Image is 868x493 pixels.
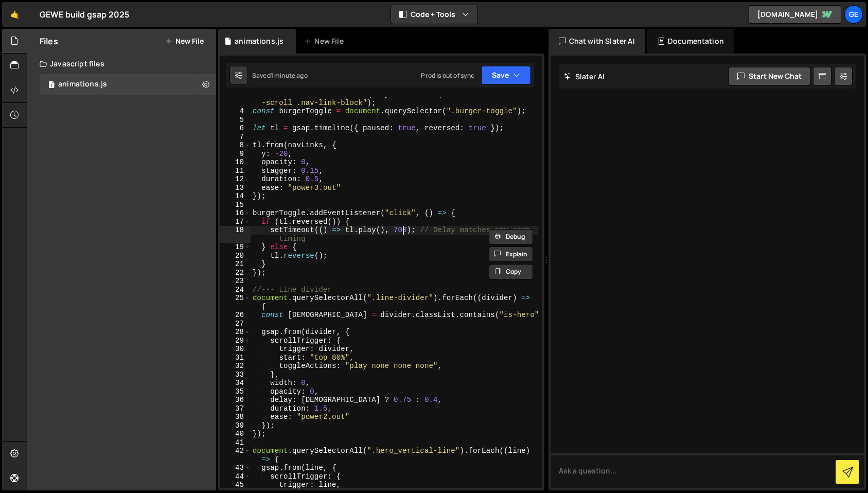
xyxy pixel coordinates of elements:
[729,67,810,85] button: Start new chat
[220,328,251,337] div: 28
[252,71,308,80] div: Saved
[481,66,531,84] button: Save
[220,396,251,404] div: 36
[220,447,251,464] div: 42
[220,388,251,396] div: 35
[220,252,251,260] div: 20
[40,8,129,21] div: GEWE build gsap 2025
[220,362,251,371] div: 32
[220,90,251,107] div: 3
[53,61,76,67] div: Domain
[220,286,251,294] div: 24
[220,354,251,362] div: 31
[271,71,308,80] div: 1 minute ago
[220,311,251,320] div: 26
[220,192,251,201] div: 14
[220,413,251,421] div: 38
[220,150,251,159] div: 9
[220,184,251,192] div: 13
[220,175,251,184] div: 12
[112,61,178,67] div: Keywords nach Traffic
[42,60,50,68] img: tab_domain_overview_orange.svg
[220,158,251,167] div: 10
[220,226,251,243] div: 18
[16,27,25,35] img: website_grey.svg
[58,80,107,89] div: animations.js
[220,345,251,354] div: 30
[220,269,251,277] div: 22
[40,74,216,95] : 16828/45989.js
[548,29,645,54] div: Chat with Slater AI
[220,379,251,388] div: 34
[220,133,251,142] div: 7
[16,16,25,25] img: logo_orange.svg
[564,72,605,81] h2: Slater AI
[48,81,55,90] span: 1
[220,141,251,150] div: 8
[220,430,251,438] div: 40
[235,36,284,46] div: animations.js
[220,337,251,345] div: 29
[27,27,170,35] div: Domain: [PERSON_NAME][DOMAIN_NAME]
[421,71,474,80] div: Prod is out of sync
[220,218,251,226] div: 17
[220,243,251,252] div: 19
[220,320,251,328] div: 27
[844,5,863,24] a: GE
[220,472,251,481] div: 44
[220,116,251,125] div: 5
[220,371,251,379] div: 33
[220,107,251,116] div: 4
[489,246,533,262] button: Explain
[220,277,251,286] div: 23
[220,260,251,269] div: 21
[29,16,50,25] div: v 4.0.25
[220,464,251,472] div: 43
[489,264,533,279] button: Copy
[220,294,251,311] div: 25
[647,29,734,54] div: Documentation
[220,167,251,175] div: 11
[220,438,251,447] div: 41
[40,36,58,47] h2: Files
[220,404,251,413] div: 37
[304,36,347,46] div: New File
[220,481,251,489] div: 45
[749,5,841,24] a: [DOMAIN_NAME]
[220,124,251,133] div: 6
[489,229,533,244] button: Debug
[100,60,109,68] img: tab_keywords_by_traffic_grey.svg
[165,37,204,45] button: New File
[220,421,251,430] div: 39
[220,201,251,209] div: 15
[391,5,477,24] button: Code + Tools
[2,2,27,27] a: 🤙
[27,54,216,74] div: Javascript files
[220,209,251,218] div: 16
